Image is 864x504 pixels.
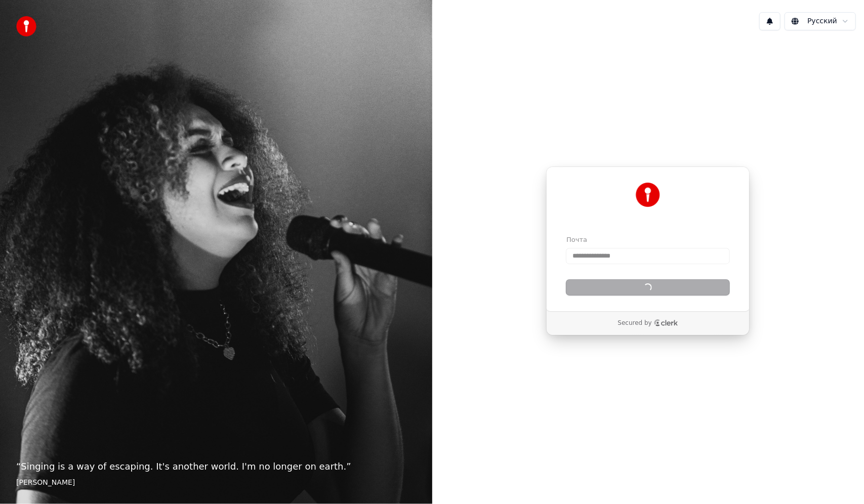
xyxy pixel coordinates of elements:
img: youka [16,16,36,36]
p: Secured by [618,319,652,327]
p: “ Singing is a way of escaping. It's another world. I'm no longer on earth. ” [16,459,416,474]
a: Clerk logo [654,319,678,326]
img: Youka [636,183,660,207]
footer: [PERSON_NAME] [16,478,416,488]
